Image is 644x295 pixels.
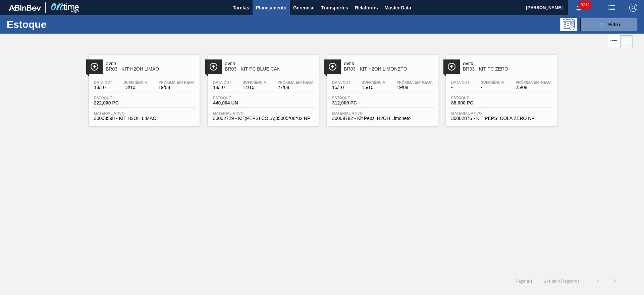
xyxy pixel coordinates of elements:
[620,35,633,48] div: Visão em Cards
[293,4,315,12] span: Gerencial
[332,111,433,115] span: Material ativo
[321,4,348,12] span: Transportes
[203,50,322,126] a: ÍconeOverBR03 - KIT PC BLUE CANData out14/10Suficiência14/10Próxima Entrega27/08Estoque440,004 UN...
[225,62,315,66] span: Over
[451,100,498,106] span: 88,000 PC
[225,67,315,72] span: BR03 - KIT PC BLUE CAN
[7,20,107,28] h1: Estoque
[344,62,434,66] span: Over
[568,3,589,12] button: Notificações
[213,111,314,115] span: Material ativo
[441,50,560,126] a: ÍconeOverBR03 - KIT PC ZEROData out-Suficiência-Próxima Entrega25/08Estoque88,000 PCMaterial ativ...
[463,62,553,66] span: Over
[362,80,385,84] span: Suficiência
[94,100,141,106] span: 222,000 PC
[123,85,147,90] span: 13/10
[84,50,203,126] a: ÍconeOverBR03 - KIT H2OH LIMÃOData out13/10Suficiência13/10Próxima Entrega19/08Estoque222,000 PCM...
[451,80,470,84] span: Data out
[243,85,266,90] span: 14/10
[608,35,620,48] div: Visão em Lista
[362,85,385,90] span: 15/10
[396,80,433,84] span: Próxima Entrega
[516,80,552,84] span: Próxima Entrega
[606,272,623,289] button: >
[90,62,99,71] img: Ícone
[451,85,470,90] span: -
[516,85,552,90] span: 25/08
[629,4,637,12] img: Logout
[106,62,196,66] span: Over
[277,80,314,84] span: Próxima Entrega
[213,116,314,121] span: 30002729 - KIT;PEPSI COLA;35005*06*02 NF
[481,80,504,84] span: Suficiência
[590,272,606,289] button: <
[243,80,266,84] span: Suficiência
[332,80,351,84] span: Data out
[213,100,260,106] span: 440,004 UN
[332,100,379,106] span: 312,000 PC
[322,50,441,126] a: ÍconeOverBR03 - KIT H2OH LIMONETOData out15/10Suficiência15/10Próxima Entrega19/08Estoque312,000 ...
[213,96,260,100] span: Estoque
[94,85,112,90] span: 13/10
[158,80,195,84] span: Próxima Entrega
[608,22,620,27] span: Filtro
[332,85,351,90] span: 15/10
[396,85,433,90] span: 19/08
[344,67,434,72] span: BR03 - KIT H2OH LIMONETO
[332,96,379,100] span: Estoque
[158,85,195,90] span: 19/08
[233,4,249,12] span: Tarefas
[608,4,616,12] img: userActions
[355,4,378,12] span: Relatórios
[516,279,533,284] span: Página : 1
[94,80,112,84] span: Data out
[94,116,195,121] span: 30003598 - KIT H2OH LIMAO;
[256,4,286,12] span: Planejamento
[543,279,580,284] span: 1 - 4 de 4 Registros
[384,4,411,12] span: Master Data
[94,96,141,100] span: Estoque
[451,111,552,115] span: Material ativo
[451,116,552,121] span: 30002876 - KIT PEPSI COLA ZERO NF
[106,67,196,72] span: BR03 - KIT H2OH LIMÃO
[209,62,218,71] img: Ícone
[123,80,147,84] span: Suficiência
[481,85,504,90] span: -
[447,62,456,71] img: Ícone
[213,85,231,90] span: 14/10
[328,62,337,71] img: Ícone
[580,18,637,31] button: Filtro
[94,111,195,115] span: Material ativo
[451,96,498,100] span: Estoque
[560,18,577,31] div: Pogramando: nenhum usuário selecionado
[579,1,591,9] span: 8212
[213,80,231,84] span: Data out
[463,67,553,72] span: BR03 - KIT PC ZERO
[9,5,41,11] img: TNhmsLtSVTkK8tSr43FrP2fwEKptu5GPRR3wAAAABJRU5ErkJggg==
[332,116,433,121] span: 30009782 - Kit Pepsi H2OH Limoneto
[277,85,314,90] span: 27/08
